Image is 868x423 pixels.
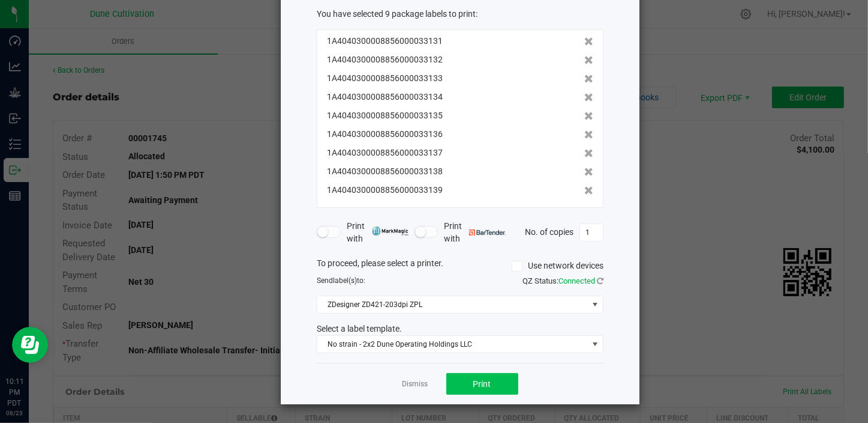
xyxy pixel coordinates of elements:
div: To proceed, please select a printer. [308,257,612,275]
span: You have selected 9 package labels to print [317,9,476,19]
div: : [317,8,603,20]
span: 1A4040300008856000033132 [327,53,443,66]
span: 1A4040300008856000033134 [327,91,443,103]
span: 1A4040300008856000033137 [327,147,443,159]
label: Use network devices [512,260,603,272]
span: Print with [347,220,409,245]
iframe: Resource center [12,327,48,363]
img: mark_magic_cybra.png [372,227,409,236]
span: QZ Status: [522,276,603,285]
span: Connected [558,276,595,285]
span: 1A4040300008856000033131 [327,35,443,47]
span: Send to: [317,276,365,285]
span: No strain - 2x2 Dune Operating Holdings LLC [317,336,588,353]
span: 1A4040300008856000033133 [327,72,443,85]
div: Select a label template. [308,323,612,335]
a: Dismiss [403,379,428,389]
span: 1A4040300008856000033136 [327,128,443,141]
span: No. of copies [525,227,573,236]
img: bartender.png [469,230,506,236]
span: 1A4040300008856000033139 [327,184,443,196]
span: 1A4040300008856000033138 [327,165,443,178]
span: 1A4040300008856000033135 [327,109,443,122]
button: Print [446,373,518,395]
span: label(s) [333,276,357,285]
span: Print [473,379,491,389]
span: Print with [444,220,506,245]
span: ZDesigner ZD421-203dpi ZPL [317,296,588,313]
